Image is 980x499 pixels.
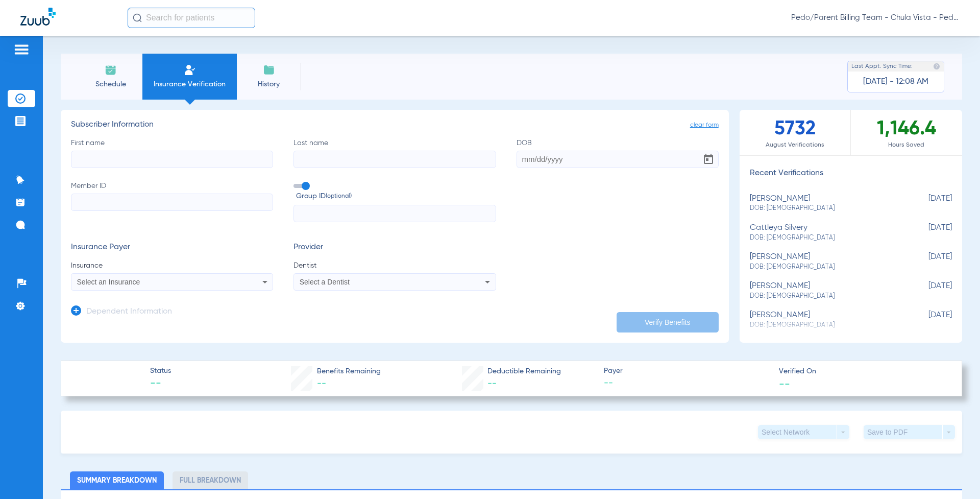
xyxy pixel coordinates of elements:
[604,366,770,376] span: Payer
[617,312,719,332] button: Verify Benefits
[901,281,952,300] span: [DATE]
[740,140,850,150] span: August Verifications
[901,311,952,329] span: [DATE]
[71,194,273,211] input: Member ID
[71,120,719,130] h3: Subscriber Information
[70,471,164,489] li: Summary Breakdown
[173,471,248,489] li: Full Breakdown
[901,194,952,213] span: [DATE]
[105,64,117,76] img: Schedule
[71,138,273,168] label: First name
[293,243,496,253] h3: Provider
[128,8,255,28] input: Search for patients
[929,450,980,499] iframe: Chat Widget
[296,191,496,202] span: Group ID
[300,278,350,286] span: Select a Dentist
[326,191,352,202] small: (optional)
[750,233,901,243] span: DOB: [DEMOGRAPHIC_DATA]
[293,151,496,168] input: Last name
[86,307,172,317] h3: Dependent Information
[851,110,962,155] div: 1,146.4
[750,263,901,272] span: DOB: [DEMOGRAPHIC_DATA]
[791,13,960,23] span: Pedo/Parent Billing Team - Chula Vista - Pedo | The Super Dentists
[263,64,275,76] img: History
[71,181,273,223] label: Member ID
[698,149,719,170] button: Open calendar
[293,260,496,271] span: Dentist
[863,77,928,87] span: [DATE] - 12:08 AM
[901,252,952,271] span: [DATE]
[317,366,381,377] span: Benefits Remaining
[740,169,962,179] h3: Recent Verifications
[690,120,719,130] span: clear form
[604,377,770,390] span: --
[71,243,273,253] h3: Insurance Payer
[150,79,229,89] span: Insurance Verification
[779,366,945,377] span: Verified On
[779,378,790,389] span: --
[517,138,719,168] label: DOB
[740,110,851,155] div: 5732
[20,8,56,26] img: Zuub Logo
[750,292,901,301] span: DOB: [DEMOGRAPHIC_DATA]
[933,63,940,70] img: last sync help info
[901,223,952,242] span: [DATE]
[750,311,901,329] div: [PERSON_NAME]
[86,79,135,89] span: Schedule
[77,278,140,286] span: Select an Insurance
[517,151,719,168] input: DOBOpen calendar
[184,64,196,76] img: Manual Insurance Verification
[71,260,273,271] span: Insurance
[133,13,142,22] img: Search Icon
[317,379,326,388] span: --
[293,138,496,168] label: Last name
[851,61,913,72] span: Last Appt. Sync Time:
[750,194,901,213] div: [PERSON_NAME]
[851,140,962,150] span: Hours Saved
[150,366,171,376] span: Status
[750,223,901,242] div: cattleya silvery
[750,252,901,271] div: [PERSON_NAME]
[750,281,901,300] div: [PERSON_NAME]
[487,379,497,388] span: --
[244,79,293,89] span: History
[13,43,30,56] img: hamburger-icon
[750,204,901,213] span: DOB: [DEMOGRAPHIC_DATA]
[150,377,171,391] span: --
[487,366,561,377] span: Deductible Remaining
[71,151,273,168] input: First name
